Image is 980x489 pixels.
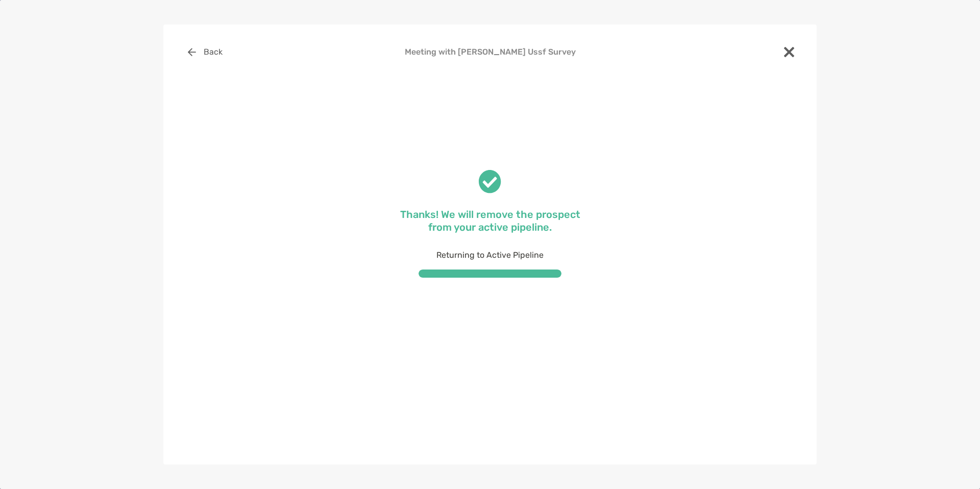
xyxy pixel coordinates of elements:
h4: Meeting with [PERSON_NAME] Ussf Survey [180,47,800,57]
img: button icon [188,48,196,56]
img: check success [479,170,501,193]
p: Returning to Active Pipeline [398,249,582,261]
button: Back [180,41,230,63]
p: Thanks! We will remove the prospect from your active pipeline. [398,208,582,234]
img: close modal [784,47,794,57]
